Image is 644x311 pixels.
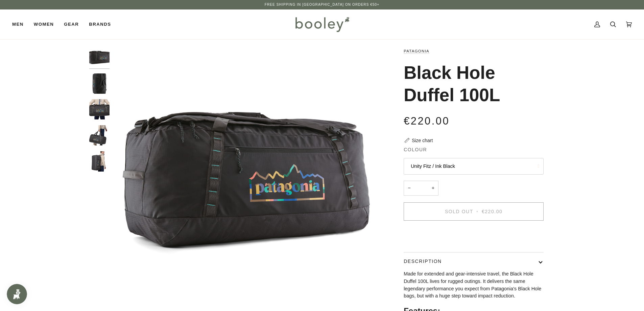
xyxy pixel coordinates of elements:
[404,62,539,106] h1: Black Hole Duffel 100L
[7,284,27,304] iframe: Button to open loyalty program pop-up
[404,158,544,175] button: Unity Fitz / Ink Black
[64,21,79,28] span: Gear
[29,9,59,39] a: Women
[404,49,429,53] a: Patagonia
[12,21,24,28] span: Men
[89,73,110,94] img: Patagonia Black Hole Duffel 100L Unity Fitz / Ink Black - Booley Galway
[475,209,480,214] span: •
[59,9,84,39] a: Gear
[265,2,379,7] p: Free Shipping in [GEOGRAPHIC_DATA] on Orders €50+
[412,137,433,144] div: Size chart
[428,181,438,196] button: +
[404,115,450,127] span: €220.00
[404,146,427,153] span: Colour
[89,125,110,146] img: Patagonia Black Hole Duffel 100L Unity Fitz / Ink Black - Booley Galway
[404,202,544,221] button: Sold Out • €220.00
[404,181,414,196] button: −
[404,252,544,270] button: Description
[84,9,116,39] a: Brands
[89,99,110,119] img: Patagonia Black Hole Duffel 100L Unity Fitz / Ink Black - Booley Galway
[404,270,544,300] p: Made for extended and gear-intensive travel, the Black Hole Duffel 100L lives for rugged outings....
[404,181,438,196] input: Quantity
[34,21,54,28] span: Women
[89,21,111,28] span: Brands
[89,47,110,68] img: Patagonia Black Hole Duffel 100L Unity Fitz / Ink Black - Booley Galway
[292,15,352,34] img: Booley
[445,209,473,214] span: Sold Out
[482,209,502,214] span: €220.00
[89,151,110,172] img: Patagonia Black Hole Duffel 100L Unity Fitz / Ink Black - Booley Galway
[12,9,29,39] a: Men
